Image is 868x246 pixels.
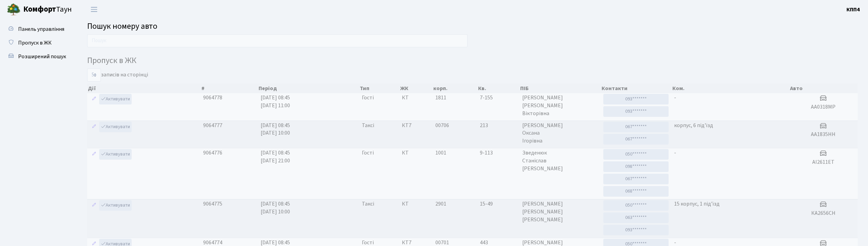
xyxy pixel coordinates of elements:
span: Гості [362,94,374,102]
span: 2901 [435,200,446,208]
th: ЖК [399,84,433,93]
span: - [674,94,676,101]
span: Пошук номеру авто [87,20,157,32]
select: записів на сторінці [87,69,101,82]
span: корпус, 6 під'їзд [674,122,713,129]
span: 1001 [435,149,446,157]
span: 213 [480,122,516,130]
span: 7-155 [480,94,516,102]
span: Пропуск в ЖК [18,39,52,47]
span: 9064778 [203,94,222,101]
span: 9-113 [480,149,516,157]
a: Пропуск в ЖК [3,36,72,50]
th: ПІБ [520,84,601,93]
span: Гості [362,149,374,157]
a: Редагувати [90,122,98,132]
span: - [674,149,676,157]
span: Панель управління [18,25,64,33]
span: [PERSON_NAME] [PERSON_NAME] [PERSON_NAME] [522,200,598,224]
a: КПП4 [846,5,860,14]
span: [DATE] 08:45 [DATE] 21:00 [261,149,290,164]
span: 9064775 [203,200,222,208]
span: 9064776 [203,149,222,157]
span: [DATE] 08:45 [DATE] 11:00 [261,94,290,109]
span: КТ [402,149,430,157]
b: Комфорт [23,4,56,15]
img: logo.png [7,3,21,16]
th: корп. [433,84,477,93]
a: Активувати [99,149,132,160]
th: Контакти [601,84,672,93]
span: 00706 [435,122,449,129]
span: Таун [23,4,72,15]
h5: АА1835НН [792,131,855,138]
span: 15 корпус, 1 під'їзд [674,200,720,208]
th: # [201,84,258,93]
button: Переключити навігацію [86,4,103,15]
span: 1811 [435,94,446,101]
span: Розширений пошук [18,53,66,60]
th: Ком. [672,84,789,93]
h4: Пропуск в ЖК [87,56,858,66]
span: [PERSON_NAME] Оксана Ігорівна [522,122,598,145]
span: Таксі [362,200,374,208]
span: [DATE] 08:45 [DATE] 10:00 [261,122,290,137]
span: [DATE] 08:45 [DATE] 10:00 [261,200,290,216]
th: Авто [789,84,858,93]
span: КТ7 [402,122,430,130]
span: 9064777 [203,122,222,129]
span: Таксі [362,122,374,130]
h5: КА2656СН [792,210,855,217]
span: КТ [402,200,430,208]
th: Період [258,84,359,93]
span: [PERSON_NAME] [PERSON_NAME] Вікторівна [522,94,598,118]
h5: АІ2611ЕТ [792,159,855,165]
input: Пошук [87,34,468,47]
span: КТ [402,94,430,102]
a: Редагувати [90,149,98,160]
th: Тип [359,84,399,93]
a: Активувати [99,122,132,132]
span: 15-49 [480,200,516,208]
a: Панель управління [3,22,72,36]
h5: АА0318МР [792,104,855,110]
a: Активувати [99,200,132,211]
a: Активувати [99,94,132,104]
span: Зведенюк Станіслав [PERSON_NAME] [522,149,598,173]
a: Редагувати [90,200,98,211]
a: Редагувати [90,94,98,104]
th: Дії [87,84,201,93]
th: Кв. [477,84,520,93]
label: записів на сторінці [87,69,148,82]
a: Розширений пошук [3,50,72,63]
